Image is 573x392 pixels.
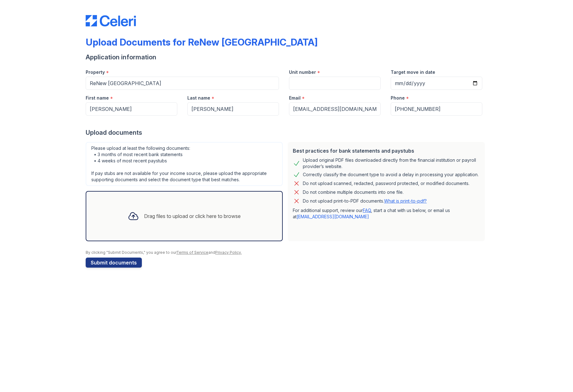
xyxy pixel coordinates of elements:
label: Property [86,69,105,75]
a: Terms of Service [176,250,208,255]
button: Submit documents [86,258,142,268]
div: Best practices for bank statements and paystubs [293,147,480,155]
div: Upload documents [86,128,487,137]
div: Upload original PDF files downloaded directly from the financial institution or payroll provider’... [303,157,480,170]
a: [EMAIL_ADDRESS][DOMAIN_NAME] [297,214,369,219]
label: Phone [391,95,405,101]
div: Application information [86,53,487,62]
label: First name [86,95,109,101]
label: Unit number [289,69,316,75]
div: Upload Documents for ReNew [GEOGRAPHIC_DATA] [86,36,318,48]
div: Do not upload scanned, redacted, password protected, or modified documents. [303,180,469,187]
img: CE_Logo_Blue-a8612792a0a2168367f1c8372b55b34899dd931a85d93a1a3d3e32e68fde9ad4.png [86,15,136,26]
a: What is print-to-pdf? [384,198,427,204]
div: Do not combine multiple documents into one file. [303,188,404,196]
a: Privacy Policy. [215,250,242,255]
label: Last name [187,95,210,101]
a: FAQ [363,208,371,213]
label: Target move in date [391,69,435,75]
div: By clicking "Submit Documents," you agree to our and [86,250,487,255]
div: Correctly classify the document type to avoid a delay in processing your application. [303,171,479,178]
div: Drag files to upload or click here to browse [144,212,241,220]
p: For additional support, review our , start a chat with us below, or email us at [293,207,480,220]
div: Please upload at least the following documents: • 3 months of most recent bank statements • 4 wee... [86,142,283,186]
label: Email [289,95,301,101]
p: Do not upload print-to-PDF documents. [303,198,427,204]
